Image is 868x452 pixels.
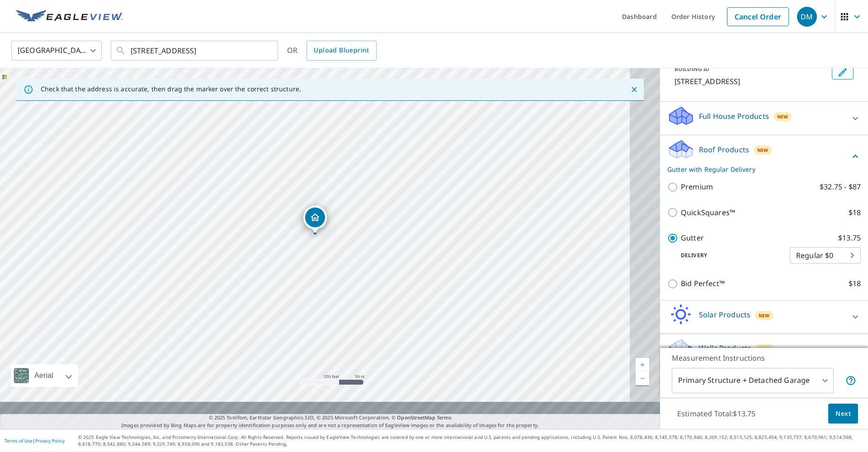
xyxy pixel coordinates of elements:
p: $18 [849,278,861,289]
p: $13.75 [838,232,861,244]
p: Delivery [667,251,790,259]
p: Premium [681,181,713,193]
div: Dropped pin, building 1, Residential property, 1479 Mill Park Dr Marysville, OH 43040 [303,206,327,234]
a: Upload Blueprint [307,41,376,61]
p: Estimated Total: $13.75 [670,404,763,424]
span: New [757,146,769,154]
button: Next [828,404,858,424]
p: © 2025 Eagle View Technologies, Inc. and Pictometry International Corp. All Rights Reserved. Repo... [78,434,863,447]
button: Close [628,84,640,95]
p: Walls Products [699,343,751,353]
a: Current Level 17, Zoom In [636,358,649,372]
span: New [759,345,770,353]
a: Current Level 17, Zoom Out [636,372,649,385]
div: Primary Structure + Detached Garage [672,368,834,393]
span: Your report will include the primary structure and a detached garage if one exists. [845,375,856,386]
p: | [5,438,65,443]
button: Edit building 1 [832,65,854,80]
p: Gutter [681,232,704,244]
p: Roof Products [699,144,749,155]
div: DM [797,7,817,27]
a: Cancel Order [727,7,789,26]
input: Search by address or latitude-longitude [131,38,259,63]
div: Aerial [32,364,56,387]
p: Gutter with Regular Delivery [667,165,850,174]
p: Bid Perfect™ [681,278,725,289]
a: Terms [437,414,452,421]
p: Full House Products [699,111,769,122]
span: New [759,312,770,319]
a: Privacy Policy [35,438,65,444]
span: New [777,113,788,120]
p: QuickSquares™ [681,207,735,218]
div: Roof ProductsNewGutter with Regular Delivery [667,139,861,174]
div: Walls ProductsNew [667,338,861,363]
span: Next [835,408,851,419]
p: [STREET_ADDRESS] [675,76,828,87]
div: Regular $0 [790,243,861,268]
div: [GEOGRAPHIC_DATA] [11,38,102,63]
span: © 2025 TomTom, Earthstar Geographics SIO, © 2025 Microsoft Corporation, © [209,414,452,422]
div: Solar ProductsNew [667,304,861,330]
a: Terms of Use [5,438,33,444]
p: Check that the address is accurate, then drag the marker over the correct structure. [41,85,301,93]
div: Aerial [11,364,78,387]
p: Solar Products [699,309,750,320]
p: BUILDING ID [675,65,709,73]
div: Full House ProductsNew [667,105,861,131]
p: $18 [849,207,861,218]
span: Upload Blueprint [314,45,369,56]
a: OpenStreetMap [397,414,435,421]
div: OR [287,41,377,61]
img: EV Logo [16,10,123,24]
p: Measurement Instructions [672,353,856,363]
p: $32.75 - $87 [820,181,861,193]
